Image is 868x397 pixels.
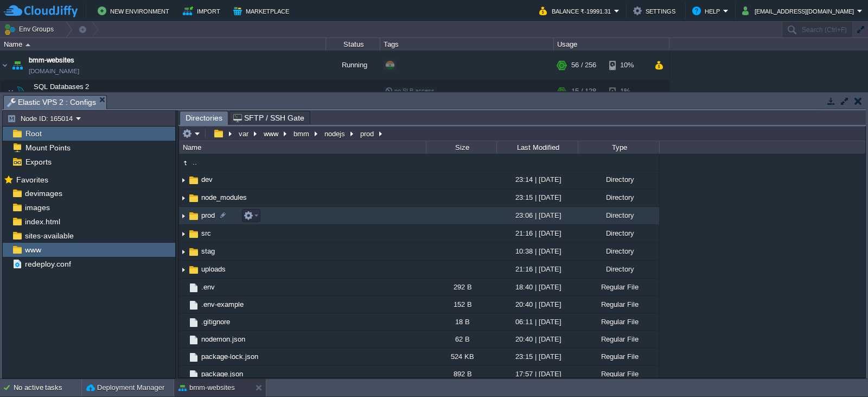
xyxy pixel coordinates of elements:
[23,157,53,167] a: Exports
[188,334,200,346] img: AMDAwAAAACH5BAEAAAAALAAAAAABAAEAAAICRAEAOw==
[10,51,25,80] img: AMDAwAAAACH5BAEAAAAALAAAAAABAAEAAAICRAEAOw==
[179,190,188,206] img: AMDAwAAAACH5BAEAAAAALAAAAAABAAEAAAICRAEAOw==
[609,51,644,80] div: 10%
[179,243,188,260] img: AMDAwAAAACH5BAEAAAAALAAAAAABAAEAAAICRAEAOw==
[200,229,213,238] span: src
[188,228,200,240] img: AMDAwAAAACH5BAEAAAAALAAAAAABAAEAAAICRAEAOw==
[4,22,58,37] button: Env Groups
[578,279,659,295] div: Regular File
[178,382,235,393] button: bmm-websites
[200,175,214,184] span: dev
[578,171,659,188] div: Directory
[23,259,73,269] span: redeploy.conf
[179,279,188,295] img: AMDAwAAAACH5BAEAAAAALAAAAAABAAEAAAICRAEAOw==
[188,210,200,222] img: AMDAwAAAACH5BAEAAAAALAAAAAABAAEAAAICRAEAOw==
[233,4,292,17] button: Marketplace
[200,369,245,379] span: package.json
[179,157,191,169] img: AMDAwAAAACH5BAEAAAAALAAAAAABAAEAAAICRAEAOw==
[496,225,578,242] div: 21:16 | [DATE]
[496,261,578,278] div: 21:16 | [DATE]
[200,282,216,292] a: .env
[496,348,578,365] div: 23:15 | [DATE]
[571,80,596,102] div: 15 / 128
[426,366,496,382] div: 892 B
[188,192,200,204] img: AMDAwAAAACH5BAEAAAAALAAAAAABAAEAAAICRAEAOw==
[23,188,64,198] a: devimages
[496,207,578,224] div: 23:06 | [DATE]
[23,245,43,255] a: www
[33,82,91,91] span: SQL Databases 2
[200,300,245,309] span: .env-example
[578,261,659,278] div: Directory
[554,38,669,51] div: Usage
[578,331,659,348] div: Regular File
[29,55,74,66] a: bmm-websites
[179,126,865,141] input: Click to enter the path
[23,143,72,153] a: Mount Points
[742,4,857,17] button: [EMAIL_ADDRESS][DOMAIN_NAME]
[578,243,659,260] div: Directory
[578,189,659,206] div: Directory
[179,207,188,224] img: AMDAwAAAACH5BAEAAAAALAAAAAABAAEAAAICRAEAOw==
[188,264,200,276] img: AMDAwAAAACH5BAEAAAAALAAAAAABAAEAAAICRAEAOw==
[323,129,348,138] button: nodejs
[200,317,232,326] span: .gitignore
[183,4,224,17] button: Import
[179,348,188,365] img: AMDAwAAAACH5BAEAAAAALAAAAAABAAEAAAICRAEAOw==
[23,203,52,212] span: images
[427,141,496,154] div: Size
[98,4,173,17] button: New Environment
[496,279,578,295] div: 18:40 | [DATE]
[179,331,188,348] img: AMDAwAAAACH5BAEAAAAALAAAAAABAAEAAAICRAEAOw==
[7,96,96,109] span: Elastic VPS 2 : Configs
[23,231,75,241] a: sites-available
[179,225,188,242] img: AMDAwAAAACH5BAEAAAAALAAAAAABAAEAAAICRAEAOw==
[188,174,200,186] img: AMDAwAAAACH5BAEAAAAALAAAAAABAAEAAAICRAEAOw==
[14,175,50,185] span: Favorites
[200,193,248,202] a: node_modules
[14,175,50,184] a: Favorites
[426,296,496,313] div: 152 B
[188,317,200,329] img: AMDAwAAAACH5BAEAAAAALAAAAAABAAEAAAICRAEAOw==
[496,366,578,382] div: 17:57 | [DATE]
[33,83,91,91] a: SQL Databases 2
[496,296,578,313] div: 20:40 | [DATE]
[200,335,247,344] a: nodemon.json
[578,366,659,382] div: Regular File
[426,331,496,348] div: 62 B
[692,4,723,17] button: Help
[180,141,426,154] div: Name
[571,51,596,80] div: 56 / 256
[188,369,200,381] img: AMDAwAAAACH5BAEAAAAALAAAAAABAAEAAAICRAEAOw==
[539,4,614,17] button: Balance ₹-19991.31
[200,352,260,361] a: package-lock.json
[496,171,578,188] div: 23:14 | [DATE]
[179,313,188,330] img: AMDAwAAAACH5BAEAAAAALAAAAAABAAEAAAICRAEAOw==
[496,313,578,330] div: 06:11 | [DATE]
[426,348,496,365] div: 524 KB
[327,38,380,51] div: Status
[496,189,578,206] div: 23:15 | [DATE]
[262,129,281,138] button: www
[200,211,216,220] span: prod
[23,129,43,138] a: Root
[86,382,164,393] button: Deployment Manager
[188,351,200,363] img: AMDAwAAAACH5BAEAAAAALAAAAAABAAEAAAICRAEAOw==
[237,129,251,138] button: var
[578,313,659,330] div: Regular File
[14,379,81,396] div: No active tasks
[23,217,62,226] a: index.html
[191,157,199,167] a: ..
[578,225,659,242] div: Directory
[200,247,216,256] a: stag
[1,38,325,51] div: Name
[326,51,380,80] div: Running
[200,264,227,274] span: uploads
